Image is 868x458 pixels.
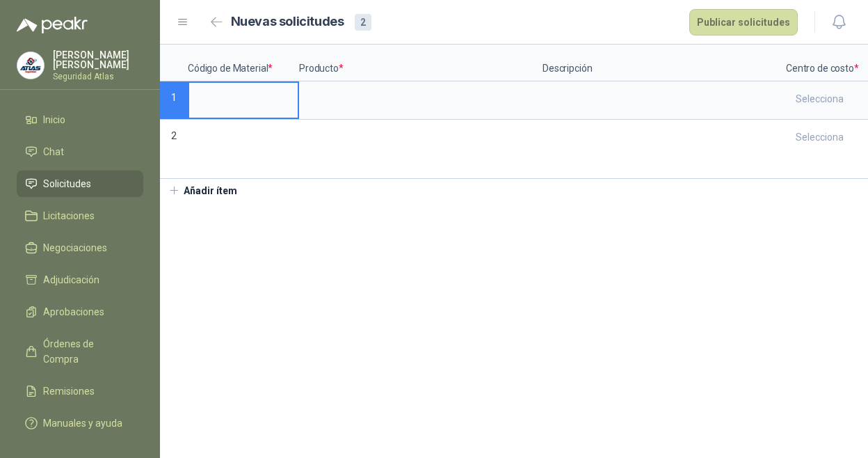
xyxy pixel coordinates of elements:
a: Licitaciones [17,203,143,229]
a: Solicitudes [17,171,143,197]
button: Publicar solicitudes [689,9,798,35]
a: Manuales y ayuda [17,410,143,436]
a: Aprobaciones [17,299,143,325]
h2: Nuevas solicitudes [231,12,344,32]
p: Seguridad Atlas [53,72,143,81]
p: 2 [160,120,188,179]
span: Inicio [43,112,65,127]
span: Órdenes de Compra [43,336,130,367]
div: 2 [355,14,371,31]
span: Licitaciones [43,208,95,223]
p: 1 [160,81,188,120]
span: Manuales y ayuda [43,416,122,431]
span: Negociaciones [43,240,107,255]
p: Descripción [542,45,786,81]
span: Remisiones [43,384,95,399]
a: Chat [17,139,143,165]
span: Chat [43,144,64,159]
a: Inicio [17,106,143,133]
span: Solicitudes [43,176,91,191]
a: Adjudicación [17,267,143,293]
img: Company Logo [17,52,44,79]
a: Remisiones [17,378,143,404]
button: Añadir ítem [160,179,246,203]
p: Código de Material [188,45,299,81]
a: Órdenes de Compra [17,331,143,372]
a: Negociaciones [17,235,143,261]
span: Adjudicación [43,272,99,287]
p: Producto [299,45,542,81]
span: Aprobaciones [43,304,104,319]
p: [PERSON_NAME] [PERSON_NAME] [53,50,143,70]
img: Logo peakr [17,17,88,33]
